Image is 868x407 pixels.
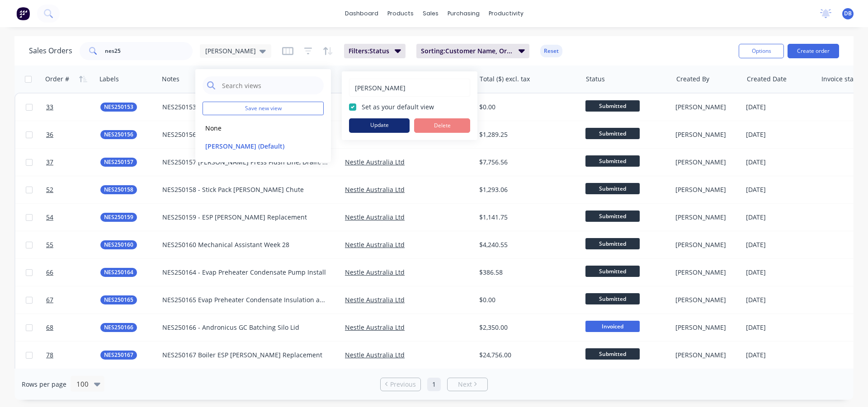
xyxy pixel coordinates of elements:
[99,75,119,84] div: Labels
[162,295,329,304] div: NES250165 Evap Preheater Condensate Insulation and Cladding
[746,158,813,167] div: [DATE]
[349,118,410,133] button: Update
[104,158,133,167] span: NES250157
[585,100,640,112] span: Submitted
[746,323,813,332] div: [DATE]
[105,42,193,60] input: Search...
[22,380,66,389] span: Rows per page
[345,351,405,359] a: Nestle Australia Ltd
[746,130,813,139] div: [DATE]
[100,130,137,139] button: NES250156
[345,240,405,249] a: Nestle Australia Ltd
[362,102,434,112] label: Set as your default view
[585,321,640,332] span: Invoiced
[345,268,405,276] a: Nestle Australia Ltd
[746,103,813,112] div: [DATE]
[479,158,573,167] div: $7,756.56
[381,380,420,389] a: Previous page
[479,185,573,194] div: $1,293.06
[675,323,736,332] div: [PERSON_NAME]
[345,213,405,221] a: Nestle Australia Ltd
[586,75,605,84] div: Status
[479,351,573,360] div: $24,756.00
[100,268,137,277] button: NES250164
[675,158,736,167] div: [PERSON_NAME]
[479,240,573,249] div: $4,240.55
[345,158,405,166] a: Nestle Australia Ltd
[46,213,53,222] span: 54
[479,295,573,304] div: $0.00
[46,323,53,332] span: 68
[162,75,179,84] div: Notes
[104,268,133,277] span: NES250164
[104,213,133,222] span: NES250159
[104,130,133,139] span: NES250156
[100,323,137,332] button: NES250166
[162,213,329,222] div: NES250159 - ESP [PERSON_NAME] Replacement
[414,118,470,133] button: Delete
[746,213,813,222] div: [DATE]
[46,103,53,112] span: 33
[45,75,69,84] div: Order #
[46,204,100,231] a: 54
[418,7,443,20] div: sales
[104,295,133,304] span: NES250165
[484,7,528,20] div: productivity
[585,293,640,304] span: Submitted
[162,351,329,360] div: NES250167 Boiler ESP [PERSON_NAME] Replacement
[443,7,484,20] div: purchasing
[46,351,53,360] span: 78
[203,123,306,133] button: None
[421,47,513,56] span: Sorting: Customer Name, Order #
[46,130,53,139] span: 36
[46,185,53,194] span: 52
[675,185,736,194] div: [PERSON_NAME]
[675,130,736,139] div: [PERSON_NAME]
[46,121,100,148] a: 36
[746,268,813,277] div: [DATE]
[104,103,133,112] span: NES250153
[675,213,736,222] div: [PERSON_NAME]
[427,378,441,391] a: Page 1 is your current page
[46,149,100,176] a: 37
[479,213,573,222] div: $1,141.75
[16,7,30,20] img: Factory
[100,295,137,304] button: NES250165
[162,240,329,249] div: NES250160 Mechanical Assistant Week 28
[46,259,100,286] a: 66
[675,103,736,112] div: [PERSON_NAME]
[585,266,640,277] span: Submitted
[203,141,306,151] button: [PERSON_NAME] (Default)
[448,380,487,389] a: Next page
[205,46,256,56] span: [PERSON_NAME]
[739,44,784,58] button: Options
[104,351,133,360] span: NES250167
[162,268,329,277] div: NES250164 - Evap Preheater Condensate Pump Install
[46,314,100,341] a: 68
[479,323,573,332] div: $2,350.00
[746,295,813,304] div: [DATE]
[162,158,329,167] div: NES250157 [PERSON_NAME] Press Flush Line, Drain, Chute, Vent, Platform
[345,323,405,332] a: Nestle Australia Ltd
[162,185,329,194] div: NES250158 - Stick Pack [PERSON_NAME] Chute
[100,213,137,222] button: NES250159
[100,240,137,249] button: NES250160
[676,75,709,84] div: Created By
[100,103,137,112] button: NES250153
[675,240,736,249] div: [PERSON_NAME]
[585,183,640,194] span: Submitted
[585,128,640,139] span: Submitted
[585,238,640,249] span: Submitted
[383,7,418,20] div: products
[100,158,137,167] button: NES250157
[349,47,389,56] span: Filters: Status
[162,103,329,112] div: NES250153 - Supply x 2 Distribution Chutes
[100,351,137,360] button: NES250167
[377,378,491,391] ul: Pagination
[344,44,406,58] button: Filters:Status
[345,185,405,194] a: Nestle Australia Ltd
[104,240,133,249] span: NES250160
[746,351,813,360] div: [DATE]
[46,176,100,203] a: 52
[221,76,319,94] input: Search views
